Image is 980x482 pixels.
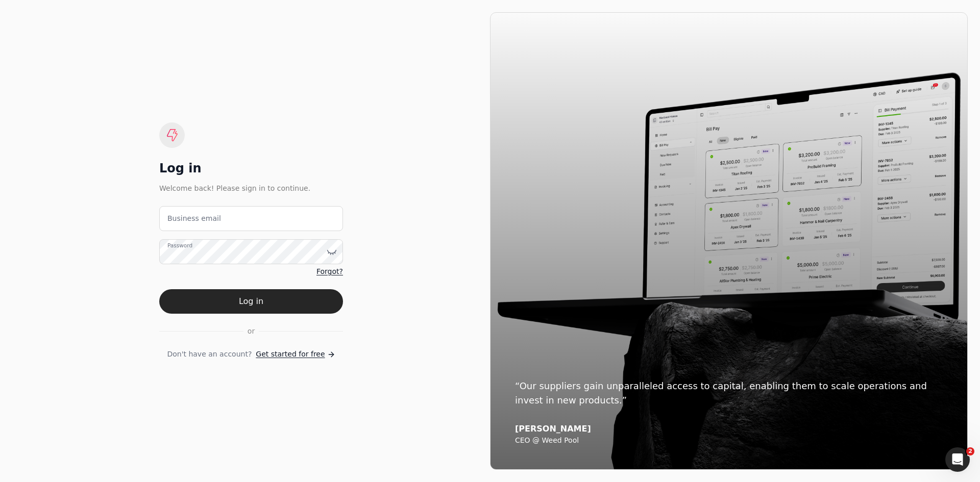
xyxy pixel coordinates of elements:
[159,289,343,314] button: Log in
[256,349,325,360] span: Get started for free
[515,379,943,408] div: “Our suppliers gain unparalleled access to capital, enabling them to scale operations and invest ...
[167,213,221,224] label: Business email
[167,242,192,250] label: Password
[256,349,335,360] a: Get started for free
[159,183,343,194] div: Welcome back! Please sign in to continue.
[515,436,943,445] div: CEO @ Weed Pool
[515,424,943,434] div: [PERSON_NAME]
[159,160,343,176] div: Log in
[248,326,255,337] span: or
[966,447,974,455] span: 2
[945,447,970,472] iframe: Intercom live chat
[316,266,343,277] a: Forgot?
[167,349,252,360] span: Don't have an account?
